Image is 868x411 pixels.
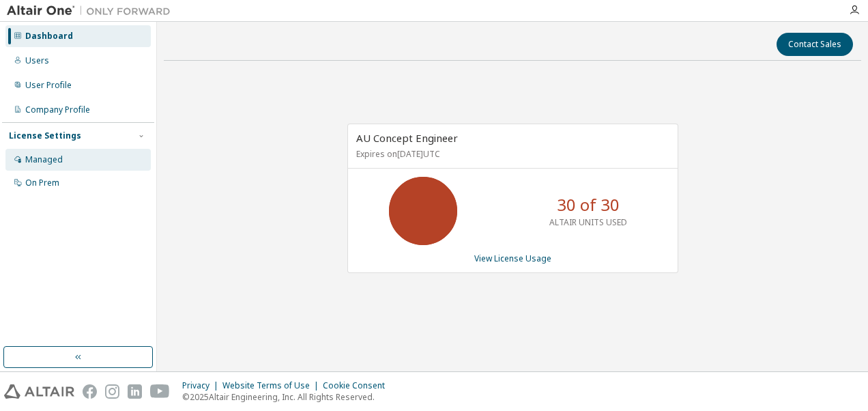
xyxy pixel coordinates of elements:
div: Company Profile [25,104,90,115]
div: Dashboard [25,31,73,42]
img: linkedin.svg [128,384,142,399]
div: License Settings [9,130,81,141]
div: On Prem [25,178,59,188]
span: AU Concept Engineer [356,131,458,145]
div: Managed [25,154,63,165]
button: Contact Sales [777,33,853,56]
p: Expires on [DATE] UTC [356,148,666,160]
div: Cookie Consent [323,380,393,391]
img: altair_logo.svg [4,384,74,399]
div: Privacy [182,380,222,391]
img: youtube.svg [150,384,170,399]
div: Users [25,55,49,66]
div: Website Terms of Use [222,380,323,391]
p: ALTAIR UNITS USED [549,216,627,228]
img: facebook.svg [83,384,97,399]
a: View License Usage [474,253,551,264]
p: © 2025 Altair Engineering, Inc. All Rights Reserved. [182,391,393,403]
div: User Profile [25,80,72,91]
img: instagram.svg [105,384,119,399]
img: Altair One [7,4,177,18]
p: 30 of 30 [557,193,620,216]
